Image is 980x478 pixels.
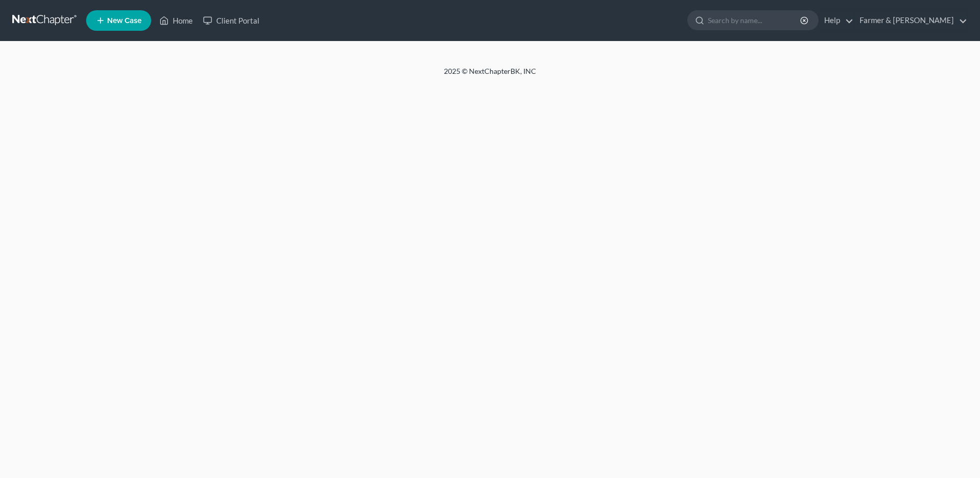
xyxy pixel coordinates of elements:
[819,11,853,30] a: Help
[708,11,802,30] input: Search by name...
[198,66,782,85] div: 2025 © NextChapterBK, INC
[107,17,141,25] span: New Case
[198,11,264,30] a: Client Portal
[854,11,967,30] a: Farmer & [PERSON_NAME]
[154,11,198,30] a: Home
